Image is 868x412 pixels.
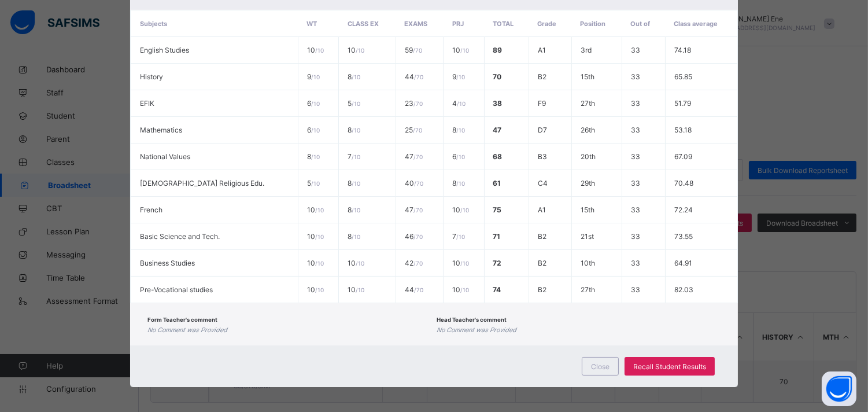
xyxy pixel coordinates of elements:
[140,179,264,187] span: [DEMOGRAPHIC_DATA] Religious Edu.
[633,362,706,371] span: Recall Student Results
[452,285,469,294] span: 10
[538,152,547,161] span: B3
[405,46,422,54] span: 59
[414,180,423,187] span: / 70
[452,99,466,108] span: 4
[140,72,163,81] span: History
[414,286,423,293] span: / 70
[348,205,360,214] span: 8
[315,260,324,267] span: / 10
[352,180,360,187] span: / 10
[452,232,465,241] span: 7
[307,259,324,267] span: 10
[348,72,360,81] span: 8
[311,153,320,160] span: / 10
[413,153,423,160] span: / 70
[413,127,422,134] span: / 70
[580,20,605,28] span: Position
[456,233,465,240] span: / 10
[581,152,596,161] span: 20th
[348,126,360,134] span: 8
[140,259,195,267] span: Business Studies
[405,205,423,214] span: 47
[631,46,640,54] span: 33
[352,100,360,107] span: / 10
[538,285,546,294] span: B2
[452,205,469,214] span: 10
[147,317,217,323] span: Form Teacher's comment
[307,46,324,54] span: 10
[631,259,640,267] span: 33
[140,20,167,28] span: Subjects
[307,179,320,187] span: 5
[348,152,360,161] span: 7
[352,153,360,160] span: / 10
[413,207,423,214] span: / 70
[437,326,517,334] i: No Comment was Provided
[538,72,546,81] span: B2
[538,232,546,241] span: B2
[452,259,469,267] span: 10
[674,205,693,214] span: 72.24
[630,20,650,28] span: Out of
[352,207,360,214] span: / 10
[405,285,423,294] span: 44
[405,179,423,187] span: 40
[307,232,324,241] span: 10
[581,46,592,54] span: 3rd
[356,286,364,293] span: / 10
[460,260,469,267] span: / 10
[437,317,507,323] span: Head Teacher's comment
[140,152,190,161] span: National Values
[538,46,546,54] span: A1
[405,259,423,267] span: 42
[674,285,693,294] span: 82.03
[456,180,465,187] span: / 10
[456,153,465,160] span: / 10
[452,179,465,187] span: 8
[140,205,162,214] span: French
[414,73,423,80] span: / 70
[631,179,640,187] span: 33
[311,100,320,107] span: / 10
[140,46,189,54] span: English Studies
[674,152,692,161] span: 67.09
[452,20,464,28] span: PRJ
[581,72,594,81] span: 15th
[460,207,469,214] span: / 10
[348,179,360,187] span: 8
[631,72,640,81] span: 33
[581,232,594,241] span: 21st
[307,205,324,214] span: 10
[538,205,546,214] span: A1
[631,99,640,108] span: 33
[307,285,324,294] span: 10
[147,326,227,334] i: No Comment was Provided
[452,126,465,134] span: 8
[822,371,856,406] button: Open asap
[315,286,324,293] span: / 10
[352,73,360,80] span: / 10
[493,99,503,108] span: 38
[493,232,501,241] span: 71
[674,179,693,187] span: 70.48
[581,205,594,214] span: 15th
[674,46,691,54] span: 74.18
[493,72,502,81] span: 70
[348,20,379,28] span: CLASS EX
[493,285,501,294] span: 74
[631,152,640,161] span: 33
[306,20,317,28] span: WT
[348,46,364,54] span: 10
[405,99,423,108] span: 23
[405,152,423,161] span: 47
[404,20,427,28] span: EXAMS
[631,126,640,134] span: 33
[457,100,466,107] span: / 10
[140,285,213,294] span: Pre-Vocational studies
[538,126,547,134] span: D7
[631,205,640,214] span: 33
[452,46,469,54] span: 10
[493,152,503,161] span: 68
[674,20,718,28] span: Class average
